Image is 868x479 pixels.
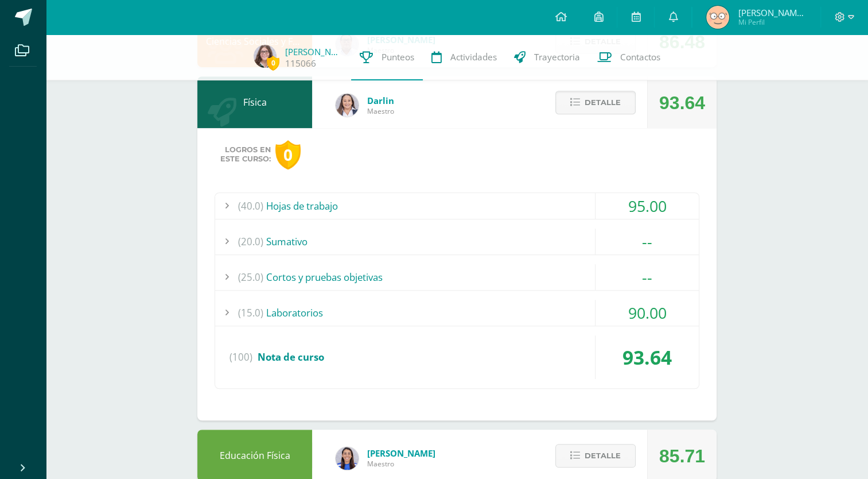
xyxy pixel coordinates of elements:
span: Trayectoria [534,51,580,63]
span: Maestro [367,459,435,469]
a: [PERSON_NAME] [285,46,342,57]
img: 6366ed5ed987100471695a0532754633.png [706,6,729,29]
img: 0eea5a6ff783132be5fd5ba128356f6f.png [336,447,359,470]
span: [PERSON_NAME] [367,447,435,459]
span: (100) [229,335,252,379]
span: (20.0) [238,229,263,254]
span: [PERSON_NAME] de los Angeles [738,7,807,18]
div: 95.00 [595,193,699,219]
div: 93.64 [595,335,699,379]
a: Trayectoria [505,34,589,80]
img: 794815d7ffad13252b70ea13fddba508.png [336,94,359,117]
span: Punteos [382,51,414,63]
span: Darlin [367,95,394,106]
span: Logros en este curso: [220,145,271,164]
span: Contactos [620,51,660,63]
div: 0 [275,140,301,169]
div: Física [197,76,312,128]
span: Mi Perfil [738,17,807,27]
a: 115066 [285,57,316,69]
div: Laboratorios [215,300,699,326]
span: (25.0) [238,264,263,290]
a: Contactos [589,34,669,80]
button: Detalle [555,91,636,114]
span: Maestro [367,106,394,116]
span: 0 [267,56,279,70]
div: -- [595,264,699,290]
div: Hojas de trabajo [215,193,699,219]
button: Detalle [555,444,636,468]
a: Actividades [423,34,505,80]
div: 90.00 [595,300,699,326]
span: Detalle [585,445,621,466]
img: 8f9aebd5e04b31991deb9a62bc283e72.png [254,45,277,68]
span: Actividades [450,51,497,63]
div: 93.64 [659,77,705,129]
span: (40.0) [238,193,263,219]
a: Punteos [351,34,423,80]
div: Sumativo [215,229,699,254]
span: Nota de curso [258,350,324,364]
span: Detalle [585,92,621,113]
div: -- [595,229,699,254]
span: (15.0) [238,300,263,326]
div: Cortos y pruebas objetivas [215,264,699,290]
